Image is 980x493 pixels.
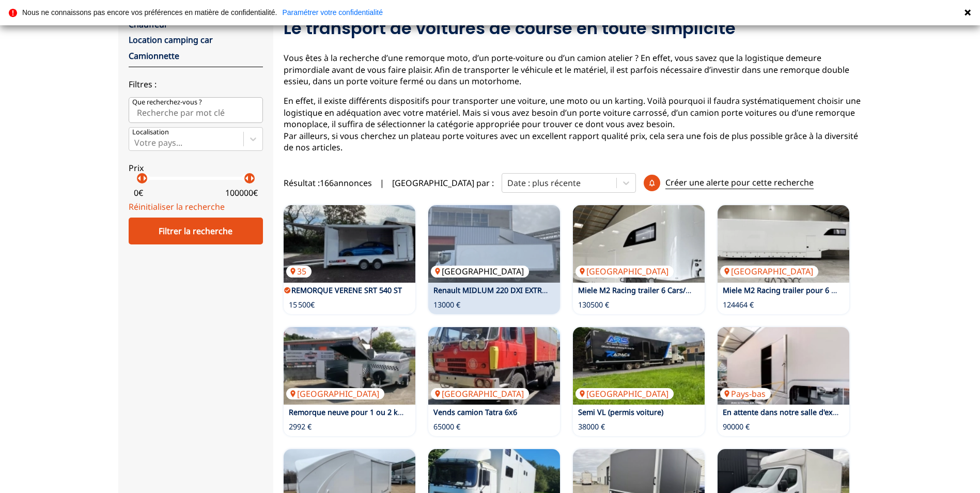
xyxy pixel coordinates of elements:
[284,18,862,39] h2: Le transport de voitures de course en toute simplicité
[433,285,570,295] a: Renault MIDLUM 220 DXI EXTRA-LONG
[129,97,263,123] input: Que recherchez-vous ?
[720,266,818,277] p: [GEOGRAPHIC_DATA]
[578,300,609,310] p: 130500 €
[241,172,253,184] p: arrow_left
[284,327,415,405] img: Remorque neuve pour 1 ou 2 kart / KARTING - 500-750kg PTAC
[433,422,460,432] p: 65000 €
[665,177,814,189] p: Créer une alerte pour cette recherche
[284,95,862,153] p: En effet, il existe différents dispositifs pour transporter une voiture, une moto ou un karting. ...
[225,187,258,198] p: 100000 €
[129,34,213,45] a: Location camping car
[723,285,925,295] a: Miele M2 Racing trailer pour 6 voitures PK10 EN STOCK !!!
[289,300,315,310] p: 15 500€
[380,177,384,189] span: |
[134,187,143,198] p: 0 €
[431,266,529,277] p: [GEOGRAPHIC_DATA]
[289,407,508,417] a: Remorque neuve pour 1 ou 2 kart / KARTING - 500-750kg PTAC
[575,388,674,399] p: [GEOGRAPHIC_DATA]
[132,128,169,137] p: Localisation
[573,327,705,405] a: Semi VL (permis voiture)[GEOGRAPHIC_DATA]
[578,422,605,432] p: 38000 €
[289,422,312,432] p: 2992 €
[134,138,136,147] input: Votre pays...
[392,177,494,189] p: [GEOGRAPHIC_DATA] par :
[129,79,263,90] p: Filtres :
[284,205,415,283] a: REMORQUE VERENE SRT 540 ST35
[573,205,705,283] a: Miele M2 Racing trailer 6 Cars/Airco PK09 EN STOCK !!![GEOGRAPHIC_DATA]
[718,205,849,283] img: Miele M2 Racing trailer pour 6 voitures PK10 EN STOCK !!!
[132,98,202,107] p: Que recherchez-vous ?
[720,388,771,399] p: Pays-bas
[129,162,263,174] p: Prix
[286,266,312,277] p: 35
[578,285,769,295] a: Miele M2 Racing trailer 6 Cars/Airco PK09 EN STOCK !!!
[718,327,849,405] img: En attente dans notre salle d'exposition : remorque de course Line-Up pour 5/6 voitures avec paro...
[578,407,663,417] a: Semi VL (permis voiture)
[246,172,258,184] p: arrow_right
[428,327,560,405] a: Vends camion Tatra 6x6[GEOGRAPHIC_DATA]
[22,9,277,16] p: Nous ne connaissons pas encore vos préférences en matière de confidentialité.
[573,205,705,283] img: Miele M2 Racing trailer 6 Cars/Airco PK09 EN STOCK !!!
[138,172,151,184] p: arrow_right
[282,9,383,16] a: Paramétrer votre confidentialité
[129,218,263,244] div: Filtrer la recherche
[284,327,415,405] a: Remorque neuve pour 1 ou 2 kart / KARTING - 500-750kg PTAC[GEOGRAPHIC_DATA]
[433,407,517,417] a: Vends camion Tatra 6x6
[431,388,529,399] p: [GEOGRAPHIC_DATA]
[433,300,460,310] p: 13000 €
[284,205,415,283] img: REMORQUE VERENE SRT 540 ST
[428,205,560,283] a: Renault MIDLUM 220 DXI EXTRA-LONG[GEOGRAPHIC_DATA]
[284,177,372,189] span: Résultat : 166 annonces
[129,50,179,61] a: Camionnette
[291,285,402,295] a: REMORQUE VERENE SRT 540 ST
[718,205,849,283] a: Miele M2 Racing trailer pour 6 voitures PK10 EN STOCK !!![GEOGRAPHIC_DATA]
[129,201,225,212] a: Réinitialiser la recherche
[284,52,862,87] p: Vous êtes à la recherche d’une remorque moto, d’un porte-voiture ou d’un camion atelier ? En effe...
[428,205,560,283] img: Renault MIDLUM 220 DXI EXTRA-LONG
[573,327,705,405] img: Semi VL (permis voiture)
[286,388,384,399] p: [GEOGRAPHIC_DATA]
[129,19,168,30] a: Chauffeur
[723,422,750,432] p: 90000 €
[575,266,674,277] p: [GEOGRAPHIC_DATA]
[133,172,146,184] p: arrow_left
[723,300,754,310] p: 124464 €
[428,327,560,405] img: Vends camion Tatra 6x6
